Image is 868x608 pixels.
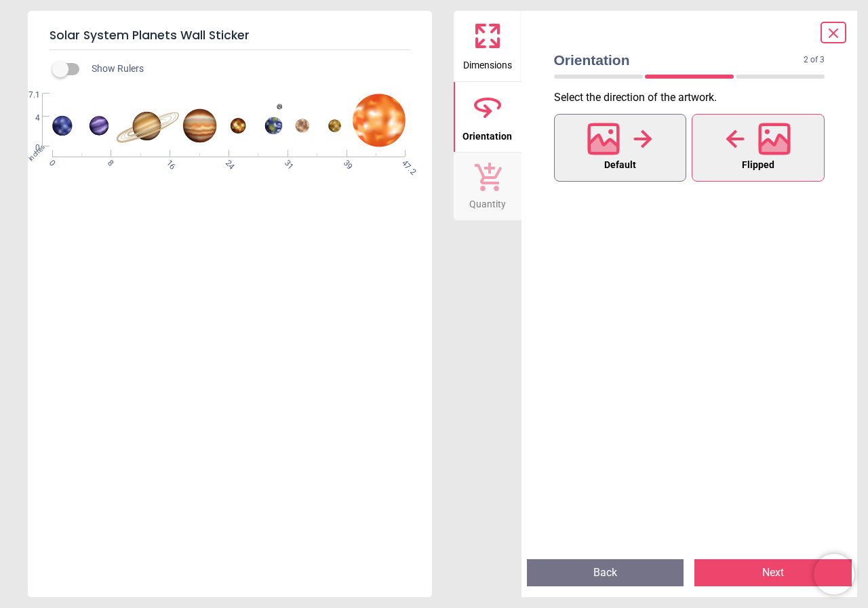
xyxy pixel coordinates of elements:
h5: Solar System Planets Wall Sticker [50,22,410,50]
span: 2 of 3 [804,54,825,66]
span: 47.2 [399,158,408,167]
span: 8 [104,158,113,167]
button: Orientation [454,82,521,153]
p: Select the direction of the artwork . [554,90,836,105]
span: Dimensions [463,52,512,73]
iframe: Brevo live chat [814,554,854,594]
span: 0 [46,158,55,167]
button: Next [694,559,852,586]
button: Quantity [454,153,521,220]
button: Dimensions [454,11,521,81]
span: 39 [340,158,349,167]
span: Orientation [554,50,804,70]
button: Back [527,559,684,586]
span: 7.1 [14,89,40,101]
span: 4 [14,113,40,124]
div: Show Rulers [60,61,432,77]
span: 0 [14,142,40,154]
span: Orientation [462,123,512,144]
button: Default [554,114,687,182]
span: 31 [281,158,290,167]
span: Quantity [469,191,506,211]
span: Default [604,157,636,174]
span: 16 [163,158,172,167]
span: Flipped [742,157,774,174]
span: 24 [222,158,231,167]
button: Flipped [692,114,825,182]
